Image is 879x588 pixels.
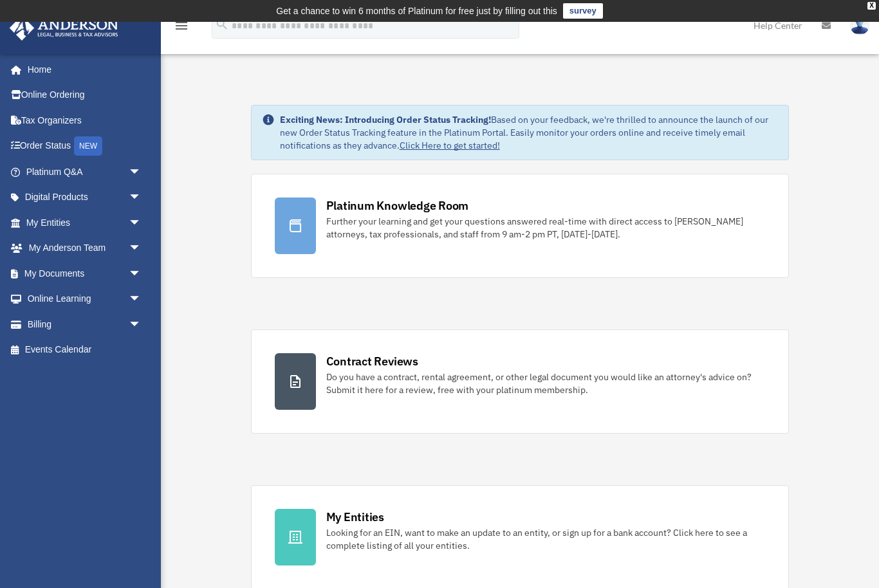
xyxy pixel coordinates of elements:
a: My Entitiesarrow_drop_down [9,210,161,235]
a: My Documentsarrow_drop_down [9,261,161,286]
div: Do you have a contract, rental agreement, or other legal document you would like an attorney's ad... [326,371,766,396]
a: Online Ordering [9,82,161,108]
div: Based on your feedback, we're thrilled to announce the launch of our new Order Status Tracking fe... [280,113,779,152]
span: arrow_drop_down [129,159,154,185]
a: survey [563,3,603,19]
a: Events Calendar [9,337,161,363]
a: Click Here to get started! [400,140,500,151]
a: Order StatusNEW [9,133,161,160]
div: Platinum Knowledge Room [326,198,469,214]
span: arrow_drop_down [129,311,154,338]
div: My Entities [326,509,384,525]
a: Platinum Knowledge Room Further your learning and get your questions answered real-time with dire... [251,174,790,278]
span: arrow_drop_down [129,286,154,313]
div: Further your learning and get your questions answered real-time with direct access to [PERSON_NAM... [326,215,766,241]
span: arrow_drop_down [129,261,154,287]
div: Looking for an EIN, want to make an update to an entity, or sign up for a bank account? Click her... [326,526,766,552]
div: Contract Reviews [326,353,418,369]
a: Contract Reviews Do you have a contract, rental agreement, or other legal document you would like... [251,329,790,434]
div: NEW [74,136,102,156]
a: Platinum Q&Aarrow_drop_down [9,159,161,185]
span: arrow_drop_down [129,210,154,236]
span: arrow_drop_down [129,185,154,211]
img: Anderson Advisors Platinum Portal [6,15,122,41]
span: arrow_drop_down [129,235,154,262]
i: menu [174,18,189,33]
a: menu [174,23,189,33]
div: Get a chance to win 6 months of Platinum for free just by filling out this [276,3,557,19]
a: Home [9,57,154,82]
a: My Anderson Teamarrow_drop_down [9,235,161,261]
strong: Exciting News: Introducing Order Status Tracking! [280,114,491,125]
a: Online Learningarrow_drop_down [9,286,161,312]
i: search [215,17,229,32]
div: close [867,2,876,10]
a: Digital Productsarrow_drop_down [9,185,161,210]
img: User Pic [850,16,869,35]
a: Billingarrow_drop_down [9,311,161,337]
a: Tax Organizers [9,107,161,133]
